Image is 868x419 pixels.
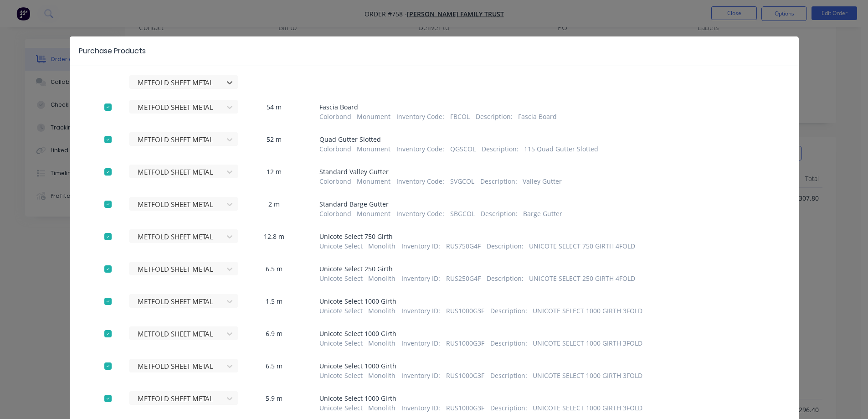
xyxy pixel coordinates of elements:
span: Inventory Code : [396,144,444,154]
span: Monolith [368,338,395,348]
span: Inventory ID : [401,371,440,380]
span: Monolith [368,241,395,251]
span: Description : [481,209,518,218]
span: Standard Valley Gutter [319,167,764,176]
span: UNICOTE SELECT 250 GIRTH 4FOLD [529,274,635,283]
div: Purchase Products [79,46,146,57]
span: Description : [480,176,517,186]
span: Unicote Select [319,403,363,413]
span: Description : [487,274,524,283]
span: Description : [490,371,527,380]
span: Unicote Select 1000 Girth [319,393,764,403]
span: Fascia Board [319,102,764,112]
span: 115 Quad Gutter Slotted [524,144,598,154]
span: Unicote Select [319,338,363,348]
span: Quad Gutter Slotted [319,134,764,144]
span: Unicote Select 1000 Girth [319,361,764,371]
span: Unicote Select [319,371,363,380]
span: 52 m [261,134,287,144]
span: Colorbond [319,209,351,218]
span: Colorbond [319,112,351,121]
span: Inventory ID : [401,403,440,413]
span: Description : [490,338,527,348]
span: Inventory ID : [401,274,440,283]
span: RUS1000G3F [446,338,484,348]
span: SVGCOL [450,176,474,186]
span: UNICOTE SELECT 1000 GIRTH 3FOLD [533,306,642,316]
span: Inventory ID : [401,241,440,251]
span: Description : [487,241,524,251]
span: Description : [476,112,513,121]
span: Description : [490,403,527,413]
span: UNICOTE SELECT 1000 GIRTH 3FOLD [533,371,642,380]
span: 54 m [261,102,287,112]
span: Unicote Select 750 Girth [319,232,764,241]
span: Unicote Select [319,241,363,251]
span: Colorbond [319,144,351,154]
span: Inventory Code : [396,209,444,218]
span: RUS1000G3F [446,403,484,413]
span: Inventory ID : [401,338,440,348]
span: QGSCOL [450,144,476,154]
span: Monument [357,176,390,186]
span: Unicote Select 250 Girth [319,264,764,274]
span: 5.9 m [260,393,288,403]
span: Inventory Code : [396,112,444,121]
span: Monolith [368,371,395,380]
span: Unicote Select [319,274,363,283]
span: Monument [357,144,390,154]
span: 6.5 m [260,361,288,371]
span: Monument [357,112,390,121]
span: RUS1000G3F [446,371,484,380]
span: 2 m [263,199,285,209]
span: 12.8 m [258,232,290,241]
span: UNICOTE SELECT 1000 GIRTH 3FOLD [533,403,642,413]
span: SBGCOL [450,209,475,218]
span: Monolith [368,306,395,316]
span: Unicote Select 1000 Girth [319,329,764,338]
span: 1.5 m [260,296,288,306]
span: Colorbond [319,176,351,186]
span: Unicote Select 1000 Girth [319,296,764,306]
span: Monolith [368,274,395,283]
span: UNICOTE SELECT 750 GIRTH 4FOLD [529,241,635,251]
span: Unicote Select [319,306,363,316]
span: Description : [482,144,519,154]
span: FBCOL [450,112,470,121]
span: RUS250G4F [446,274,481,283]
span: Barge Gutter [523,209,562,218]
span: RUS750G4F [446,241,481,251]
span: Inventory ID : [401,306,440,316]
span: RUS1000G3F [446,306,484,316]
span: UNICOTE SELECT 1000 GIRTH 3FOLD [533,338,642,348]
span: Description : [490,306,527,316]
span: Monument [357,209,390,218]
span: Inventory Code : [396,176,444,186]
span: Valley Gutter [523,176,562,186]
span: Standard Barge Gutter [319,199,764,209]
span: 6.9 m [260,329,288,338]
span: 6.5 m [260,264,288,274]
span: Fascia Board [518,112,557,121]
span: 12 m [261,167,287,176]
span: Monolith [368,403,395,413]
